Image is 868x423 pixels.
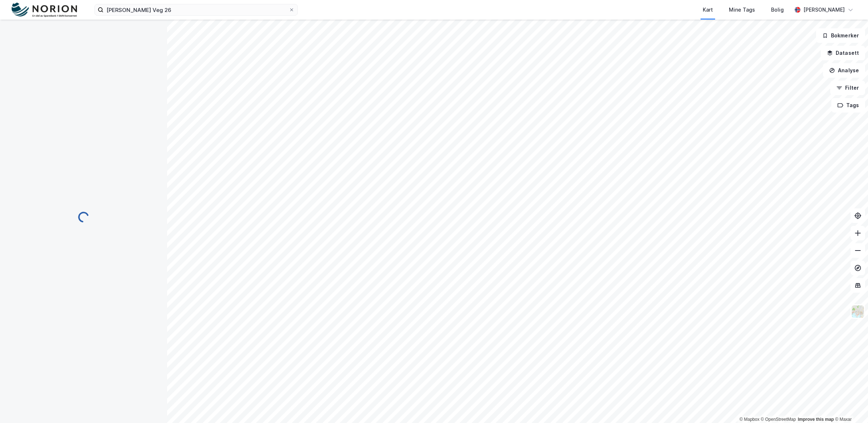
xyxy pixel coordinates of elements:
div: [PERSON_NAME] [803,5,845,14]
button: Datasett [821,46,865,60]
button: Analyse [823,63,865,78]
div: Mine Tags [729,5,755,14]
a: OpenStreetMap [761,417,796,422]
button: Bokmerker [816,28,865,43]
div: Kontrollprogram for chat [832,388,868,423]
div: Kart [703,5,713,14]
button: Tags [831,98,865,113]
img: norion-logo.80e7a08dc31c2e691866.png [12,3,77,17]
div: Bolig [771,5,784,14]
img: spinner.a6d8c91a73a9ac5275cf975e30b51cfb.svg [78,211,89,223]
a: Mapbox [739,417,759,422]
a: Improve this map [798,417,834,422]
iframe: Chat Widget [832,388,868,423]
input: Søk på adresse, matrikkel, gårdeiere, leietakere eller personer [104,4,289,15]
button: Filter [830,81,865,95]
img: Z [851,305,865,318]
